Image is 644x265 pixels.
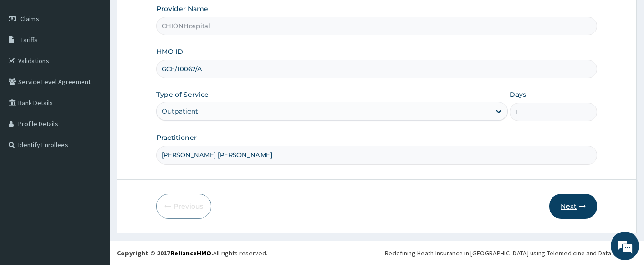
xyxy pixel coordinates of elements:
label: Practitioner [156,133,197,142]
label: Provider Name [156,4,208,13]
input: Enter Name [156,146,598,164]
button: Previous [156,194,211,219]
button: Next [549,194,597,219]
strong: Copyright © 2017 . [117,249,213,257]
footer: All rights reserved. [110,241,644,265]
span: Tariffs [20,35,38,44]
label: Type of Service [156,90,209,99]
div: Redefining Heath Insurance in [GEOGRAPHIC_DATA] using Telemedicine and Data Science! [385,248,637,258]
input: Enter HMO ID [156,60,598,78]
a: RelianceHMO [170,249,211,257]
div: Outpatient [162,106,198,116]
label: Days [510,90,526,99]
span: Claims [20,14,39,23]
label: HMO ID [156,47,183,56]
